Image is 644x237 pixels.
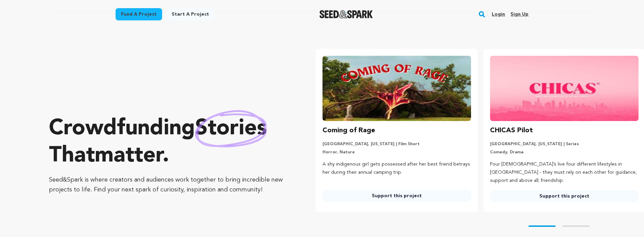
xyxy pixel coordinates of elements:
[49,175,289,195] p: Seed&Spark is where creators and audiences work together to bring incredible new projects to life...
[49,115,289,170] p: Crowdfunding that .
[195,110,267,147] img: hand sketched image
[116,8,162,20] a: Fund a project
[323,160,471,177] p: A shy indigenous girl gets possessed after her best friend betrays her during their annual campin...
[490,150,639,155] p: Comedy, Drama
[323,125,375,136] h3: Coming of Rage
[166,8,214,20] a: Start a project
[323,190,471,202] a: Support this project
[319,10,373,18] img: Seed&Spark Logo Dark Mode
[492,9,505,20] a: Login
[490,125,533,136] h3: CHICAS Pilot
[323,141,471,147] p: [GEOGRAPHIC_DATA], [US_STATE] | Film Short
[490,190,639,202] a: Support this project
[490,56,639,121] img: CHICAS Pilot image
[319,10,373,18] a: Seed&Spark Homepage
[323,56,471,121] img: Coming of Rage image
[510,9,528,20] a: Sign up
[95,145,162,167] span: matter
[490,160,639,185] p: Four [DEMOGRAPHIC_DATA]’s live four different lifestyles in [GEOGRAPHIC_DATA] - they must rely on...
[323,150,471,155] p: Horror, Nature
[490,141,639,147] p: [GEOGRAPHIC_DATA], [US_STATE] | Series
